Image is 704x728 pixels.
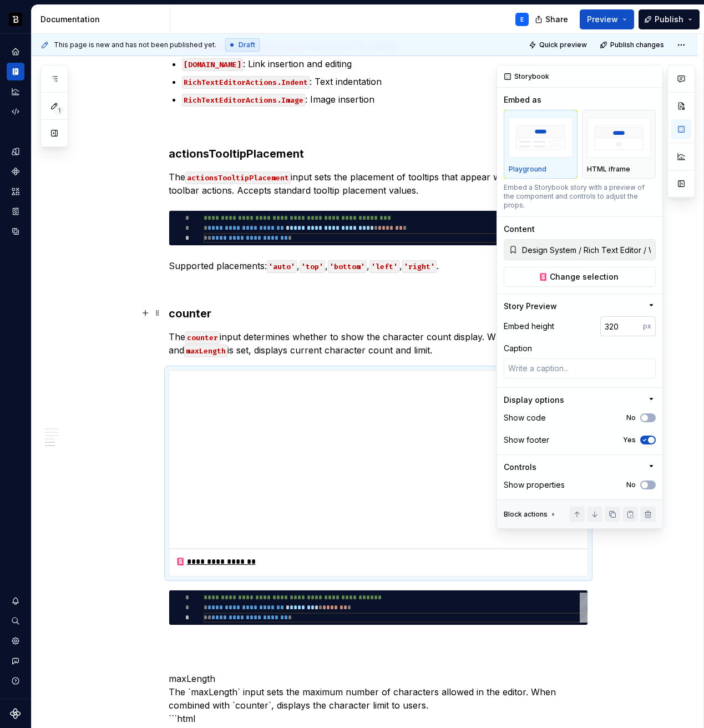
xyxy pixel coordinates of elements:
a: Design tokens [7,143,24,160]
button: Search ⌘K [7,612,24,630]
div: Documentation [40,14,165,25]
code: RichTextEditorActions.Image [182,94,305,107]
span: 1 [54,106,63,115]
a: Analytics [7,83,24,100]
p: : Text indentation [182,75,588,88]
code: RichTextEditorActions.Indent [182,76,310,89]
code: 'left' [369,260,399,273]
a: Data sources [7,223,24,240]
p: : Link insertion and editing [182,57,588,70]
button: Preview [580,9,634,29]
p: The input sets the placement of tooltips that appear when hovering over toolbar actions. Accepts ... [169,170,588,197]
button: Quick preview [525,37,592,53]
code: 'auto' [267,260,297,273]
code: actionsTooltipPlacement [185,171,291,184]
p: The input determines whether to show the character count display. When enabled and is set, displa... [169,330,588,357]
p: : Image insertion [182,93,588,106]
span: This page is new and has not been published yet. [54,41,216,49]
div: E [520,15,524,24]
code: [DOMAIN_NAME] [182,58,243,71]
span: Publish [655,14,683,25]
a: Documentation [7,63,24,80]
a: Assets [7,183,24,200]
p: Supported placements: , , , , . [169,259,588,272]
button: Publish changes [596,37,669,53]
a: Code automation [7,103,24,120]
button: Contact support [7,652,24,670]
span: Preview [587,14,618,25]
span: Quick preview [539,41,587,49]
code: counter [185,331,220,344]
svg: Supernova Logo [10,708,21,719]
button: Notifications [7,592,24,610]
a: Components [7,163,24,180]
span: Publish changes [610,41,664,49]
code: 'bottom' [328,260,367,273]
h3: actionsTooltipPlacement [169,146,588,161]
button: Publish [639,9,700,29]
span: Share [545,14,568,25]
code: 'top' [300,260,325,273]
a: Storybook stories [7,203,24,220]
code: maxLength [184,345,227,357]
button: Share [529,9,575,29]
h3: counter [169,306,588,321]
code: 'right' [402,260,437,273]
a: Home [7,43,24,60]
a: Settings [7,632,24,650]
span: Draft [239,41,255,49]
img: ef5c8306-425d-487c-96cf-06dd46f3a532.png [9,13,22,26]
